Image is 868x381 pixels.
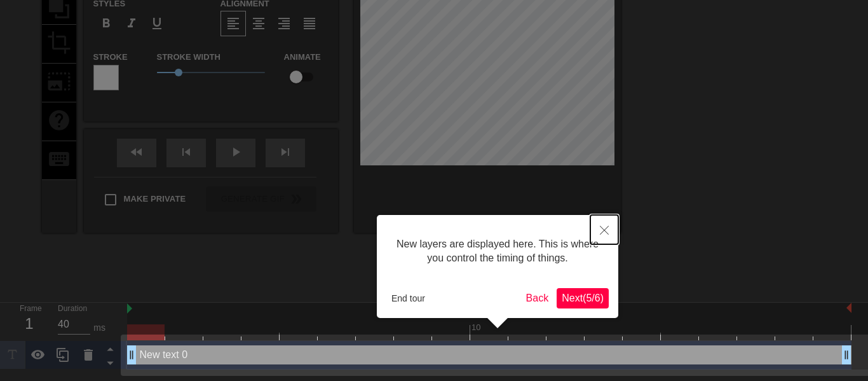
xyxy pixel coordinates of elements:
div: New layers are displayed here. This is where you control the timing of things. [386,225,609,279]
span: Next ( 5 / 6 ) [562,293,604,303]
button: Close [590,215,618,244]
button: Next [557,288,609,308]
button: End tour [386,289,430,308]
button: Back [521,288,554,308]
